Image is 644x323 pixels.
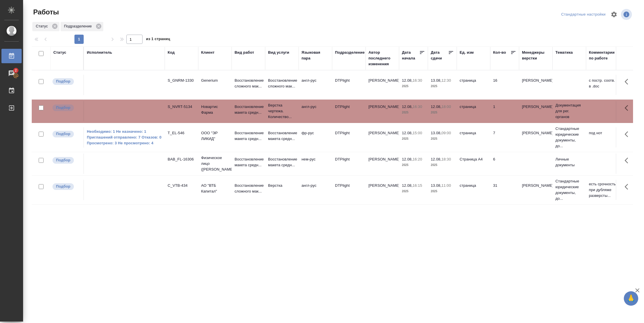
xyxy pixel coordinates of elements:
[56,79,70,84] p: Подбор
[332,127,366,148] td: DTPlight
[235,130,262,142] p: Восстановление макета средн...
[522,78,550,83] p: [PERSON_NAME]
[490,127,519,148] td: 7
[299,127,332,148] td: фр-рус
[490,101,519,121] td: 1
[413,157,422,161] p: 16:20
[621,180,635,194] button: Здесь прячутся важные кнопки
[52,78,80,85] div: Можно подбирать исполнителей
[402,162,425,168] p: 2025
[201,104,229,115] p: Новартис Фарма
[441,104,451,109] p: 18:00
[268,78,296,89] p: Восстановление сложного мак...
[402,157,413,161] p: 12.08,
[201,130,229,142] p: ООО "ЭР ЛИКИД"
[36,23,50,29] p: Статус
[431,136,454,142] p: 2025
[299,154,332,174] td: нем-рус
[52,183,80,191] div: Можно подбирать исполнителей
[299,101,332,121] td: англ-рус
[607,8,621,21] span: Настроить таблицу
[168,104,195,110] div: S_NVRT-5134
[52,104,80,112] div: Можно подбирать исполнителей
[621,9,633,20] span: Посмотреть информацию
[268,156,296,168] p: Восстановление макета средн...
[431,104,441,109] p: 12.08,
[624,291,638,306] button: 🙏
[589,50,617,61] div: Комментарии по работе
[621,101,635,115] button: Здесь прячутся важные кнопки
[413,131,422,135] p: 15:00
[457,127,490,148] td: страница
[441,183,451,188] p: 11:00
[87,129,162,146] a: Необходимо: 1 Не назначено: 1 Приглашений отправлено: 7 Отказов: 0 Просмотрено: 3 Не просмотрено: 4
[431,188,454,194] p: 2025
[52,156,80,164] div: Можно подбирать исполнителей
[64,23,94,29] p: Подразделение
[431,162,454,168] p: 2025
[589,130,617,136] p: под нот
[1,66,22,81] a: 2
[368,50,396,67] div: Автор последнего изменения
[268,130,296,142] p: Восстановление макета средн...
[201,78,229,83] p: Generium
[402,78,413,83] p: 12.08,
[366,127,399,148] td: [PERSON_NAME]
[332,154,366,174] td: DTPlight
[268,102,296,120] p: Верстка чертежа. Количество...
[555,102,583,120] p: Документация для рег. органов
[11,68,20,73] span: 2
[490,154,519,174] td: 6
[431,78,441,83] p: 13.08,
[431,110,454,115] p: 2025
[589,78,617,89] p: с постр. соотв. в .doc
[522,50,550,61] div: Менеджеры верстки
[268,183,296,188] p: Верстка
[168,156,195,162] div: BAB_FL-16306
[431,83,454,89] p: 2025
[402,136,425,142] p: 2025
[56,184,70,189] p: Подбор
[555,178,583,201] p: Стандартные юридические документы, до...
[168,183,195,188] div: C_VTB-434
[626,292,636,305] span: 🙏
[201,183,229,194] p: АО "ВТБ Капитал"
[441,78,451,83] p: 12:30
[201,50,214,55] div: Клиент
[235,50,254,55] div: Вид работ
[32,8,59,17] span: Работы
[522,183,550,188] p: [PERSON_NAME]
[235,104,262,115] p: Восстановление макета средн...
[589,181,617,199] p: есть срочность при дубляже разверсты...
[457,180,490,200] td: страница
[431,183,441,188] p: 13.08,
[402,131,413,135] p: 12.08,
[413,183,422,188] p: 16:15
[402,83,425,89] p: 2025
[431,131,441,135] p: 13.08,
[457,101,490,121] td: страница
[366,101,399,121] td: [PERSON_NAME]
[235,156,262,168] p: Восстановление макета средн...
[168,50,175,55] div: Код
[431,50,448,61] div: Дата сдачи
[460,50,474,55] div: Ед. изм
[402,104,413,109] p: 12.08,
[402,110,425,115] p: 2025
[402,50,419,61] div: Дата начала
[490,180,519,200] td: 31
[560,10,607,19] div: split button
[457,75,490,95] td: страница
[413,104,422,109] p: 16:30
[168,78,195,83] div: S_GNRM-1330
[402,183,413,188] p: 12.08,
[235,183,262,194] p: Восстановление сложного мак...
[299,75,332,95] td: англ-рус
[332,75,366,95] td: DTPlight
[52,130,80,138] div: Можно подбирать исполнителей
[32,22,59,31] div: Статус
[299,180,332,200] td: англ-рус
[457,154,490,174] td: Страница А4
[201,155,229,172] p: Физическое лицо ([PERSON_NAME])
[53,50,66,55] div: Статус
